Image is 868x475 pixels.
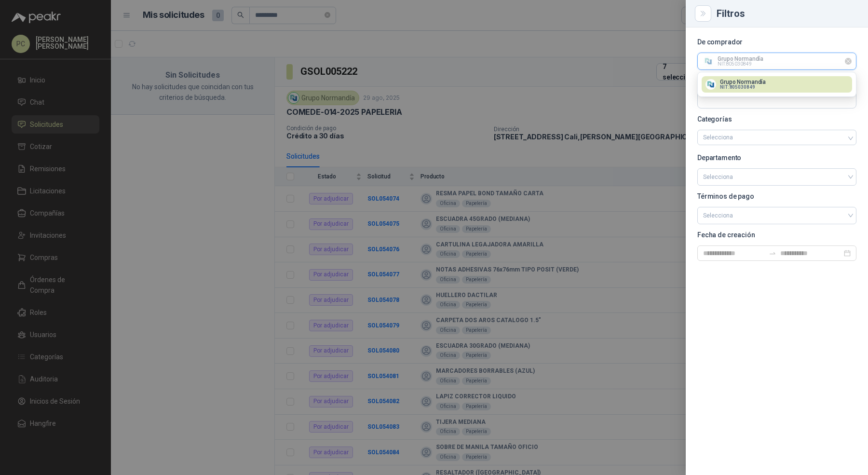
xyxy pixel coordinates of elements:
[705,79,716,90] img: Company Logo
[720,85,755,90] span: NIT : 805030849
[697,193,856,199] p: Términos de pago
[697,8,709,19] button: Close
[697,116,856,122] p: Categorías
[845,58,852,65] button: Limpiar
[769,249,776,257] span: swap-right
[769,249,776,257] span: to
[717,9,856,18] div: Filtros
[697,232,856,238] p: Fecha de creación
[702,76,852,93] button: Company LogoGrupo NormandíaNIT:805030849
[720,79,766,85] p: Grupo Normandía
[697,155,856,161] p: Departamento
[697,39,856,45] p: De comprador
